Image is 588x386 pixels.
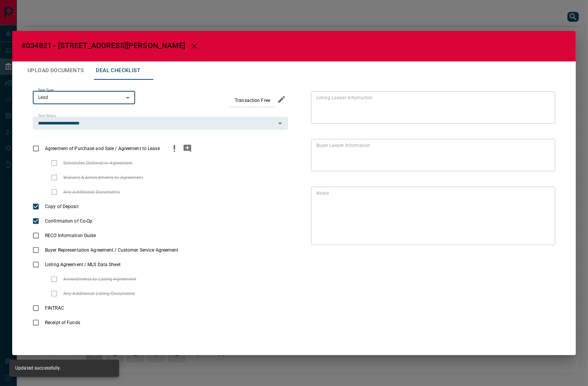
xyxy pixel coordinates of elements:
[168,141,181,156] button: priority
[43,261,122,268] span: Listing Agreement / MLS Data Sheet
[38,88,54,93] label: Deal Type
[43,305,66,312] span: FINTRAC
[21,61,90,80] button: Upload Documents
[275,118,285,129] button: Open
[61,290,137,297] span: Any Additional Listing Documents
[316,94,547,120] textarea: text field
[181,141,194,156] button: add note
[61,160,135,166] span: Schedules Outlined in Agreement
[43,232,98,239] span: RECO Information Guide
[316,142,547,168] textarea: text field
[43,145,162,152] span: Agreement of Purchase and Sale / Agreement to Lease
[61,276,139,283] span: Amendments to Listing Agreement
[15,362,61,375] div: Updated successfully.
[33,91,135,104] div: Lead
[61,189,122,195] span: Any Additional Documents
[43,247,180,254] span: Buyer Representation Agreement / Customer Service Agreement
[38,113,56,118] label: Deal Status
[316,190,547,242] textarea: text field
[61,174,145,181] span: Waivers & Amendments to Agreement
[43,218,94,224] span: Confirmation of Co-Op
[275,93,288,106] button: edit
[43,203,81,210] span: Copy of Deposit
[21,41,185,50] span: #034821 - [STREET_ADDRESS][PERSON_NAME]
[43,319,82,326] span: Receipt of Funds
[90,61,147,80] button: Deal Checklist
